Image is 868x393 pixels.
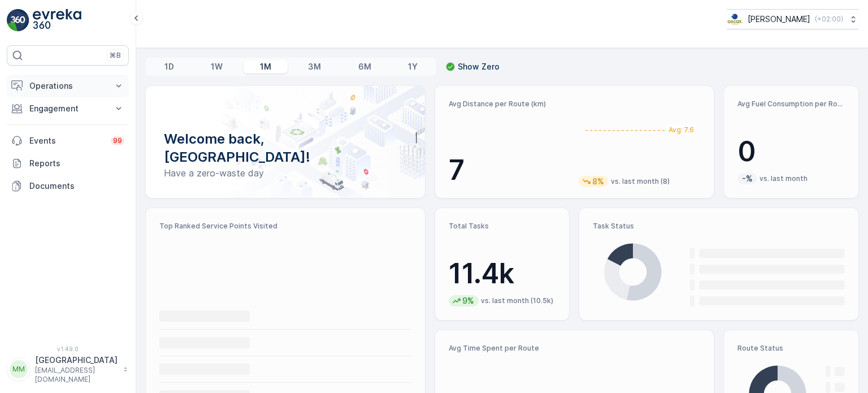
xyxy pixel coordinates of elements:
[7,9,29,32] img: logo
[815,15,843,24] p: ( +02:00 )
[260,61,271,72] p: 1M
[449,100,570,109] p: Avg Distance per Route (km)
[164,130,407,166] p: Welcome back, [GEOGRAPHIC_DATA]!
[458,61,500,72] p: Show Zero
[29,135,104,146] p: Events
[358,61,371,72] p: 6M
[29,180,124,192] p: Documents
[759,174,808,183] p: vs. last month
[7,152,129,175] a: Reports
[449,257,556,291] p: 11.4k
[29,103,106,114] p: Engagement
[35,355,118,366] p: [GEOGRAPHIC_DATA]
[7,97,129,120] button: Engagement
[737,135,845,169] p: 0
[449,344,570,353] p: Avg Time Spent per Route
[748,14,810,25] p: [PERSON_NAME]
[110,51,121,60] p: ⌘B
[593,222,845,231] p: Task Status
[727,9,859,29] button: [PERSON_NAME](+02:00)
[7,175,129,197] a: Documents
[35,366,118,384] p: [EMAIL_ADDRESS][DOMAIN_NAME]
[7,346,129,352] span: v 1.49.0
[164,61,174,72] p: 1D
[591,176,605,187] p: 8%
[308,61,321,72] p: 3M
[29,80,106,92] p: Operations
[159,222,411,231] p: Top Ranked Service Points Visited
[10,360,28,378] div: MM
[164,166,407,180] p: Have a zero-waste day
[461,295,475,306] p: 9%
[408,61,418,72] p: 1Y
[611,177,670,186] p: vs. last month (8)
[449,222,556,231] p: Total Tasks
[741,173,754,184] p: -%
[7,75,129,97] button: Operations
[7,129,129,152] a: Events99
[113,136,122,145] p: 99
[737,100,845,109] p: Avg Fuel Consumption per Route (lt)
[481,296,553,305] p: vs. last month (10.5k)
[29,158,124,169] p: Reports
[33,9,81,32] img: logo_light-DOdMpM7g.png
[737,344,845,353] p: Route Status
[211,61,223,72] p: 1W
[449,153,570,187] p: 7
[727,13,743,25] img: basis-logo_rgb2x.png
[7,355,129,384] button: MM[GEOGRAPHIC_DATA][EMAIL_ADDRESS][DOMAIN_NAME]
